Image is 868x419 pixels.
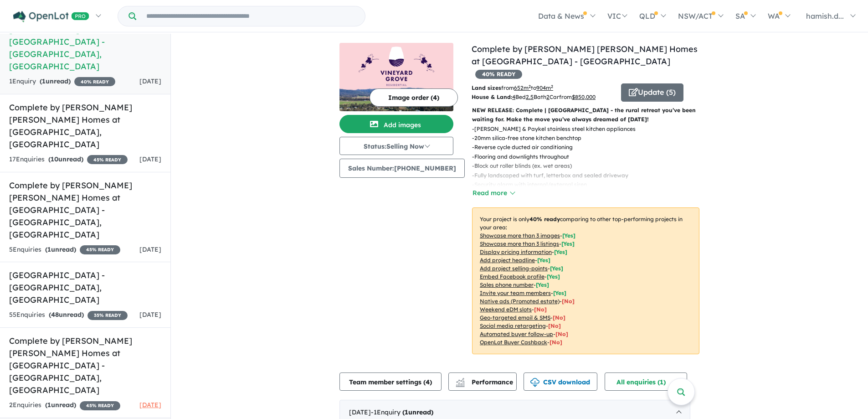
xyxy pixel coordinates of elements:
span: 10 [51,155,58,163]
span: Performance [457,378,513,386]
h5: Complete by [PERSON_NAME] [PERSON_NAME] Homes at [GEOGRAPHIC_DATA] , [GEOGRAPHIC_DATA] [9,101,161,150]
span: [ Yes ] [547,273,560,280]
span: 48 [51,310,59,319]
span: 40 % READY [74,77,115,86]
span: - 1 Enquir y [371,408,433,416]
span: 4 [426,378,430,386]
u: Add project selling-points [480,265,548,272]
p: NEW RELEASE: Complete | [GEOGRAPHIC_DATA] - the rural retreat you’ve been waiting for. Make the m... [472,106,699,124]
span: [DATE] [139,77,161,85]
span: 45 % READY [80,245,120,254]
strong: ( unread) [49,310,84,319]
p: - Block out roller blinds (ex. wet areas) [472,161,707,171]
p: - Flooring and downlights throughout [472,152,707,161]
span: 1 [47,401,51,409]
span: [No] [555,331,568,337]
img: download icon [530,378,539,387]
u: Social media retargeting [480,322,546,329]
span: [ Yes ] [553,290,566,296]
button: Read more [472,188,515,198]
u: 2 [546,93,550,100]
span: [ Yes ] [561,240,575,247]
div: 17 Enquir ies [9,154,128,165]
strong: ( unread) [402,408,433,416]
strong: ( unread) [48,155,83,163]
p: from [472,83,614,93]
u: Native ads (Promoted estate) [480,298,560,305]
span: 45 % READY [80,401,120,410]
img: bar-chart.svg [456,381,465,387]
input: Try estate name, suburb, builder or developer [138,6,363,26]
span: 40 % READY [475,70,522,79]
u: Geo-targeted email & SMS [480,314,550,321]
u: Invite your team members [480,290,551,296]
button: Add images [339,115,453,133]
a: Complete by [PERSON_NAME] [PERSON_NAME] Homes at [GEOGRAPHIC_DATA] - [GEOGRAPHIC_DATA] [472,44,698,67]
b: 40 % ready [529,216,560,222]
span: to [531,84,553,91]
span: [No] [553,314,565,321]
u: $ 850,000 [572,93,596,100]
sup: 2 [529,84,531,89]
span: 1 [42,77,46,85]
div: 2 Enquir ies [9,400,120,411]
span: [DATE] [139,401,161,409]
span: [No] [534,306,547,313]
p: Your project is only comparing to other top-performing projects in your area: - - - - - - - - - -... [472,207,699,354]
b: Land sizes [472,84,501,91]
button: CSV download [524,372,597,391]
strong: ( unread) [45,245,76,253]
u: Showcase more than 3 images [480,232,560,239]
p: - 20mm silica-free stone kitchen benchtop [472,134,707,143]
span: [ Yes ] [550,265,563,272]
u: Weekend eDM slots [480,306,532,313]
div: 1 Enquir y [9,76,115,87]
strong: ( unread) [45,401,76,409]
span: [ Yes ] [536,281,549,288]
button: Status:Selling Now [339,137,453,155]
span: 1 [47,245,51,253]
h5: Complete by [PERSON_NAME] [PERSON_NAME] Homes at [GEOGRAPHIC_DATA] - [GEOGRAPHIC_DATA] , [GEOGRAP... [9,335,161,396]
button: Image order (4) [370,88,458,107]
u: 652 m [514,84,531,91]
img: Openlot PRO Logo White [13,11,89,22]
span: [ Yes ] [554,248,567,255]
sup: 2 [551,84,553,89]
button: All enquiries (1) [605,372,687,391]
button: Sales Number:[PHONE_NUMBER] [339,159,465,178]
span: [No] [562,298,575,305]
u: Showcase more than 3 listings [480,240,559,247]
button: Performance [448,372,517,391]
span: hamish.d... [806,11,844,21]
u: 904 m [536,84,553,91]
strong: ( unread) [40,77,71,85]
u: Sales phone number [480,281,534,288]
u: OpenLot Buyer Cashback [480,339,547,346]
b: House & Land: [472,93,512,100]
button: Update (5) [621,83,683,102]
u: Display pricing information [480,248,552,255]
u: 2.5 [526,93,534,100]
p: - [PERSON_NAME] & Paykel stainless steel kitchen appliances [472,124,707,134]
p: - Security alarm with internal/external siren [472,180,707,189]
div: 55 Enquir ies [9,310,128,321]
span: [DATE] [139,155,161,163]
img: Complete by McDonald Jones Homes at Vineyard Grove - Cessnock [339,43,453,111]
span: [ Yes ] [537,257,550,264]
span: 1 [405,408,408,416]
span: [DATE] [139,310,161,319]
p: - Reverse cycle ducted air conditioning [472,143,707,152]
h5: Complete by [PERSON_NAME] [PERSON_NAME] Homes at [GEOGRAPHIC_DATA] - [GEOGRAPHIC_DATA] , [GEOGRAP... [9,11,161,72]
u: Automated buyer follow-up [480,331,553,337]
u: Embed Facebook profile [480,273,544,280]
u: Add project headline [480,257,535,264]
button: Team member settings (4) [339,372,442,391]
div: 5 Enquir ies [9,244,120,255]
p: Bed Bath Car from [472,93,614,102]
span: [No] [550,339,562,346]
p: - Fully landscaped with turf, letterbox and sealed driveway [472,171,707,180]
span: 45 % READY [87,155,128,164]
img: line-chart.svg [456,378,464,383]
h5: Complete by [PERSON_NAME] [PERSON_NAME] Homes at [GEOGRAPHIC_DATA] - [GEOGRAPHIC_DATA] , [GEOGRAP... [9,179,161,241]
